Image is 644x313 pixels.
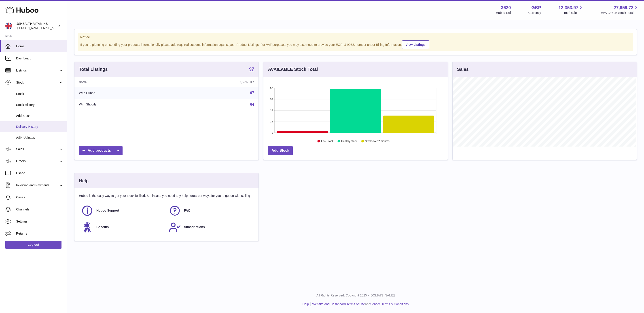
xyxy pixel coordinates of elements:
a: 27,659.72 AVAILABLE Stock Total [601,5,639,15]
span: Returns [16,231,64,236]
text: 52 [270,87,273,89]
div: Huboo Ref [496,11,511,15]
span: AVAILABLE Stock Total [601,11,639,15]
span: [PERSON_NAME][EMAIL_ADDRESS][DOMAIN_NAME] [17,26,90,30]
a: 64 [250,103,254,106]
div: If you're planning on sending your products internationally please add required customs informati... [80,40,631,49]
span: Orders [16,159,59,163]
span: Dashboard [16,56,64,61]
h3: Total Listings [79,66,108,72]
a: Subscriptions [169,221,252,233]
span: ASN Uploads [16,136,64,140]
text: 13 [270,120,273,123]
text: 26 [270,109,273,112]
div: JSHEALTH VITAMINS [17,22,57,30]
a: 97 [249,67,254,72]
a: View Listings [402,40,429,49]
span: Benefits [96,225,109,229]
span: Delivery History [16,125,64,129]
a: 97 [250,91,254,95]
span: Add Stock [16,114,64,118]
a: FAQ [169,205,252,217]
td: With Huboo [74,87,174,99]
h3: Help [79,178,89,184]
span: Home [16,44,64,48]
span: Settings [16,219,64,224]
strong: 3620 [501,5,511,11]
text: Stock over 2 months [365,140,390,143]
a: Add products [79,146,123,155]
td: With Shopify [74,99,174,110]
span: Total sales [563,11,583,15]
span: Listings [16,68,59,73]
span: Stock History [16,103,64,107]
span: Stock [16,80,59,85]
text: 0 [272,131,273,134]
th: Name [74,77,174,87]
strong: 97 [249,67,254,71]
a: Benefits [81,221,164,233]
strong: GBP [531,5,541,11]
a: Log out [5,241,61,249]
a: 12,353.97 Total sales [558,5,583,15]
a: Website and Dashboard Terms of Use [312,302,365,306]
span: Subscriptions [184,225,205,229]
p: Huboo is the easy way to get your stock fulfilled. But incase you need any help here's our ways f... [79,194,254,198]
h3: AVAILABLE Stock Total [268,66,318,72]
text: 39 [270,98,273,101]
text: Low Stock [321,140,334,143]
a: Help [303,302,309,306]
strong: Notice [80,35,631,39]
li: and [311,302,409,306]
span: Stock [16,92,64,96]
span: FAQ [184,208,191,213]
text: Healthy stock [341,140,358,143]
span: Cases [16,195,64,200]
span: 27,659.72 [614,5,633,11]
th: Quantity [174,77,258,87]
span: Usage [16,171,64,175]
h3: Sales [457,66,469,72]
span: Sales [16,147,59,151]
span: Invoicing and Payments [16,183,59,187]
span: 12,353.97 [558,5,578,11]
a: Huboo Support [81,205,164,217]
span: Huboo Support [96,208,119,213]
p: All Rights Reserved. Copyright 2025 - [DOMAIN_NAME] [71,293,640,298]
a: Add Stock [268,146,293,155]
span: Channels [16,207,64,212]
a: Service Terms & Conditions [370,302,409,306]
div: Currency [528,11,541,15]
img: francesca@jshealthvitamins.com [5,23,12,29]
